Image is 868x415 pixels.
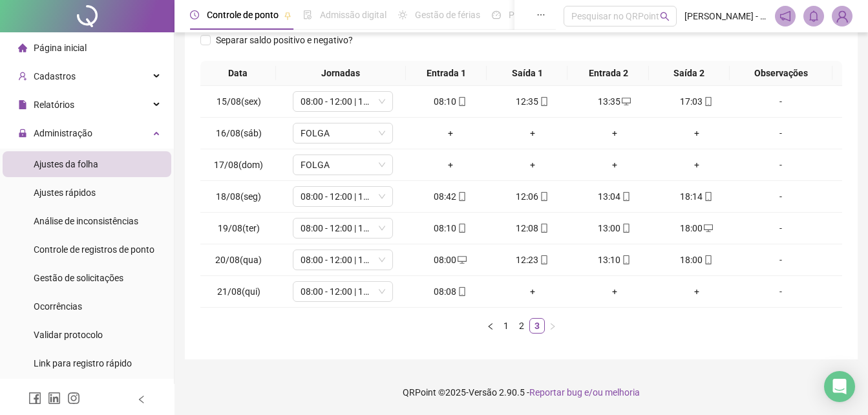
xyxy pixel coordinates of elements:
li: 3 [529,318,545,334]
span: FOLGA [301,155,385,175]
div: 12:08 [496,221,568,235]
img: 85294 [832,6,852,26]
span: home [18,43,27,52]
span: mobile [538,255,549,264]
div: - [743,284,819,299]
th: Data [200,61,276,86]
span: desktop [703,224,713,233]
span: mobile [456,287,467,296]
div: + [496,284,568,299]
li: Página anterior [483,318,498,334]
span: mobile [538,224,549,233]
span: ellipsis [536,10,545,19]
th: Observações [730,61,832,86]
span: instagram [67,392,80,405]
span: Ocorrências [34,301,82,312]
span: down [378,256,386,264]
th: Saída 1 [487,61,567,86]
div: + [578,158,650,172]
span: dashboard [492,10,501,19]
button: right [545,318,560,334]
span: 08:00 - 12:00 | 13:00 - 18:00 [301,187,385,206]
footer: QRPoint © 2025 - 2.90.5 - [175,370,868,415]
span: facebook [28,392,41,405]
th: Jornadas [276,61,407,86]
a: 1 [499,319,513,333]
div: - [743,221,819,235]
div: 08:42 [414,189,486,204]
span: Painel do DP [509,10,559,20]
span: Ajustes rápidos [34,187,96,198]
span: pushpin [284,12,291,19]
span: notification [779,10,791,22]
span: mobile [620,255,631,264]
span: 08:00 - 12:00 | 13:00 - 18:00 [301,282,385,301]
span: Observações [735,66,827,80]
span: lock [18,129,27,138]
div: + [496,126,568,140]
th: Entrada 1 [406,61,487,86]
div: 08:10 [414,94,486,109]
span: Validar protocolo [34,330,103,340]
span: 19/08(ter) [218,223,260,233]
th: Entrada 2 [567,61,648,86]
span: 08:00 - 12:00 | 13:00 - 18:00 [301,250,385,270]
span: Admissão digital [320,10,386,20]
th: Saída 2 [649,61,730,86]
span: 16/08(sáb) [216,128,262,138]
span: Gestão de férias [415,10,480,20]
div: 17:03 [661,94,732,109]
div: 08:00 [414,253,486,267]
span: desktop [620,97,631,106]
div: 18:00 [661,221,732,235]
span: 08:00 - 12:00 | 13:00 - 18:00 [301,218,385,238]
span: mobile [703,255,713,264]
a: 2 [514,319,529,333]
span: mobile [620,224,631,233]
span: Separar saldo positivo e negativo? [211,33,358,47]
span: left [487,323,494,330]
span: right [549,323,556,330]
span: down [378,129,386,137]
div: 13:04 [578,189,650,204]
span: mobile [456,224,467,233]
span: Ajustes da folha [34,159,98,169]
span: Página inicial [34,43,87,53]
div: + [661,284,732,299]
li: Próxima página [545,318,560,334]
span: Controle de ponto [207,10,279,20]
span: file [18,100,27,109]
span: bell [808,10,820,22]
div: 18:14 [661,189,732,204]
span: Análise de inconsistências [34,216,138,226]
span: Controle de registros de ponto [34,244,154,255]
span: down [378,161,386,169]
span: 20/08(qua) [215,255,262,265]
span: down [378,193,386,200]
span: Link para registro rápido [34,358,132,368]
span: 15/08(sex) [217,96,261,107]
span: Cadastros [34,71,76,81]
div: 08:10 [414,221,486,235]
li: 1 [498,318,514,334]
span: clock-circle [190,10,199,19]
span: 18/08(seg) [216,191,261,202]
div: - [743,189,819,204]
button: left [483,318,498,334]
div: + [414,158,486,172]
span: sun [398,10,407,19]
div: + [496,158,568,172]
span: linkedin [48,392,61,405]
div: - [743,94,819,109]
div: - [743,126,819,140]
span: down [378,98,386,105]
div: 12:06 [496,189,568,204]
div: - [743,253,819,267]
span: 08:00 - 12:00 | 13:00 - 17:00 [301,92,385,111]
div: + [661,126,732,140]
div: 13:10 [578,253,650,267]
span: mobile [538,192,549,201]
span: mobile [538,97,549,106]
span: desktop [456,255,467,264]
span: mobile [703,192,713,201]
